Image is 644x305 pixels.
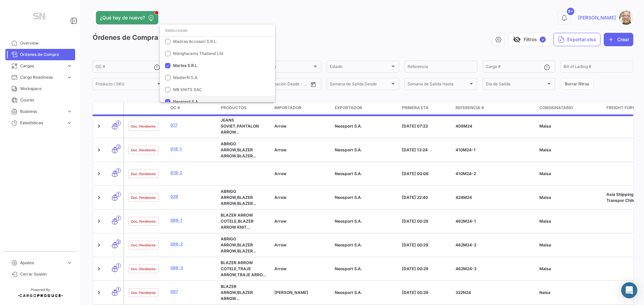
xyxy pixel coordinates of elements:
[173,63,198,68] span: Martes S.R.L.
[173,99,199,104] span: Neosport S.A.
[173,39,217,44] span: Madras Accesori S.R.L.
[621,282,637,298] div: Abrir Intercom Messenger
[173,75,198,80] span: Masterfil S.A.
[160,24,275,36] input: dropdown search
[173,51,223,56] span: Mangharams Thailand Ltd
[173,87,202,92] span: MB KNITS SAC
